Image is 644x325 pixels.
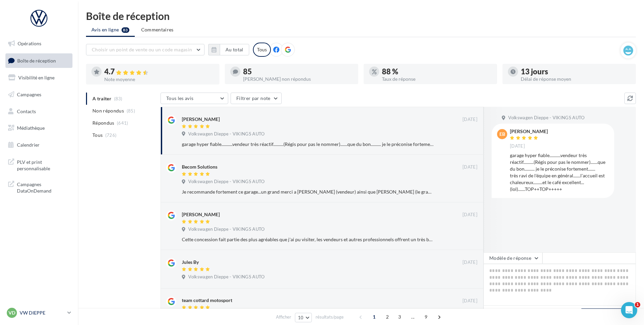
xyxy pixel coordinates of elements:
[499,131,505,137] span: EB
[208,44,249,55] button: Au total
[407,311,418,322] span: ...
[5,306,72,319] a: VD VW DIEPPE
[463,259,477,266] span: [DATE]
[17,180,70,194] span: Campagnes DataOnDemand
[4,121,74,135] a: Médiathèque
[105,132,117,138] span: (726)
[141,27,174,32] span: Commentaires
[4,53,74,68] a: Boîte de réception
[17,157,70,172] span: PLV et print personnalisable
[463,164,477,170] span: [DATE]
[160,93,228,104] button: Tous les avis
[463,117,477,123] span: [DATE]
[18,75,55,80] span: Visibilité en ligne
[4,71,74,85] a: Visibilité en ligne
[188,274,264,280] span: Volkswagen Dieppe - VIKINGS AUTO
[4,36,74,51] a: Opérations
[182,259,199,266] div: Jules By
[635,302,640,307] span: 1
[253,43,271,57] div: Tous
[104,68,214,76] div: 4.7
[86,11,636,21] div: Boîte de réception
[295,313,312,322] button: 10
[182,189,433,195] div: Je recommande fortement ce garage...un grand merci a [PERSON_NAME] (vendeur) ainsi que [PERSON_NA...
[8,309,15,316] span: VD
[298,315,304,320] span: 10
[484,252,542,264] button: Modèle de réponse
[20,309,65,316] p: VW DIEPPE
[4,138,74,152] a: Calendrier
[17,92,41,97] span: Campagnes
[231,93,282,104] button: Filtrer par note
[182,297,232,304] div: team cottard motosport
[382,77,492,81] div: Taux de réponse
[621,302,637,318] iframe: Intercom live chat
[276,314,291,320] span: Afficher
[188,131,264,137] span: Volkswagen Dieppe - VIKINGS AUTO
[18,41,41,46] span: Opérations
[166,95,194,101] span: Tous les avis
[4,87,74,102] a: Campagnes
[510,143,525,149] span: [DATE]
[4,177,74,197] a: Campagnes DataOnDemand
[188,226,264,232] span: Volkswagen Dieppe - VIKINGS AUTO
[243,68,353,75] div: 85
[463,212,477,218] span: [DATE]
[521,77,630,81] div: Délai de réponse moyen
[508,115,584,121] span: Volkswagen Dieppe - VIKINGS AUTO
[243,77,353,81] div: [PERSON_NAME] non répondus
[188,179,264,185] span: Volkswagen Dieppe - VIKINGS AUTO
[421,311,431,322] span: 9
[369,311,380,322] span: 1
[182,211,220,218] div: [PERSON_NAME]
[316,314,344,320] span: résultats/page
[382,311,393,322] span: 2
[182,164,217,170] div: Becom Solutions
[4,155,74,175] a: PLV et print personnalisable
[4,104,74,119] a: Contacts
[104,77,214,82] div: Note moyenne
[127,108,135,114] span: (85)
[17,108,36,114] span: Contacts
[92,120,114,126] span: Répondus
[92,107,124,114] span: Non répondus
[92,132,103,139] span: Tous
[17,125,45,131] span: Médiathèque
[17,57,56,63] span: Boîte de réception
[182,141,433,148] div: garage hyper fiable...........vendeur très réactif..........(Régis pour pas le nommer).......que ...
[463,298,477,304] span: [DATE]
[394,311,405,322] span: 3
[92,47,192,52] span: Choisir un point de vente ou un code magasin
[510,129,548,134] div: [PERSON_NAME]
[86,44,205,55] button: Choisir un point de vente ou un code magasin
[220,44,249,55] button: Au total
[17,142,40,148] span: Calendrier
[182,236,433,243] div: Cette concession fait partie des plus agréables que j'ai pu visiter, les vendeurs et autres profe...
[182,116,220,123] div: [PERSON_NAME]
[510,152,609,193] div: garage hyper fiable...........vendeur très réactif..........(Régis pour pas le nommer).......que ...
[117,120,128,126] span: (641)
[521,68,630,75] div: 13 jours
[382,68,492,75] div: 88 %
